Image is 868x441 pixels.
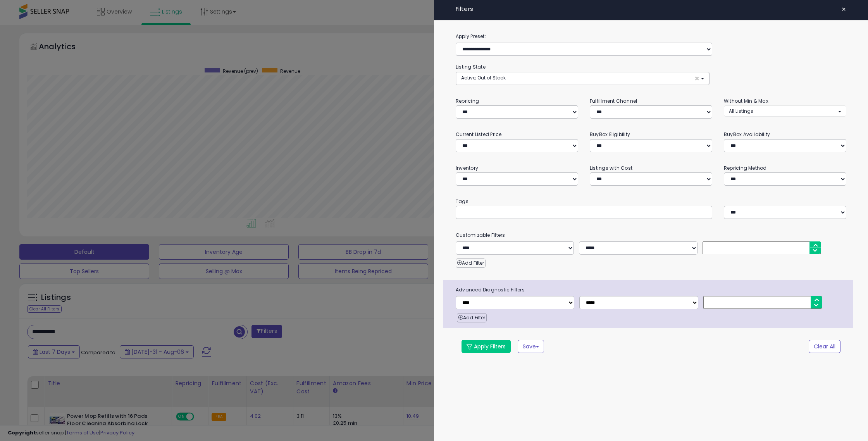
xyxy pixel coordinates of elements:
small: BuyBox Availability [724,131,770,138]
span: × [841,4,846,15]
span: Active, Out of Stock [461,74,506,81]
span: Advanced Diagnostic Filters [450,286,853,294]
h4: Filters [456,6,846,12]
small: Customizable Filters [450,231,852,239]
small: Listing State [456,64,486,70]
button: Apply Filters [462,340,511,353]
span: × [694,74,699,83]
small: Fulfillment Channel [590,98,637,104]
button: All Listings [724,105,846,117]
small: Without Min & Max [724,98,768,104]
small: Repricing [456,98,479,104]
small: Inventory [456,165,478,171]
label: Apply Preset: [450,32,852,41]
button: × [838,4,849,15]
button: Clear All [809,340,840,353]
small: Listings with Cost [590,165,632,171]
button: Add Filter [457,313,487,322]
button: Save [518,340,544,353]
span: All Listings [729,108,753,114]
small: Current Listed Price [456,131,501,138]
small: BuyBox Eligibility [590,131,630,138]
small: Tags [450,197,852,206]
button: Active, Out of Stock × [456,72,709,85]
button: Add Filter [456,258,486,268]
small: Repricing Method [724,165,767,171]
